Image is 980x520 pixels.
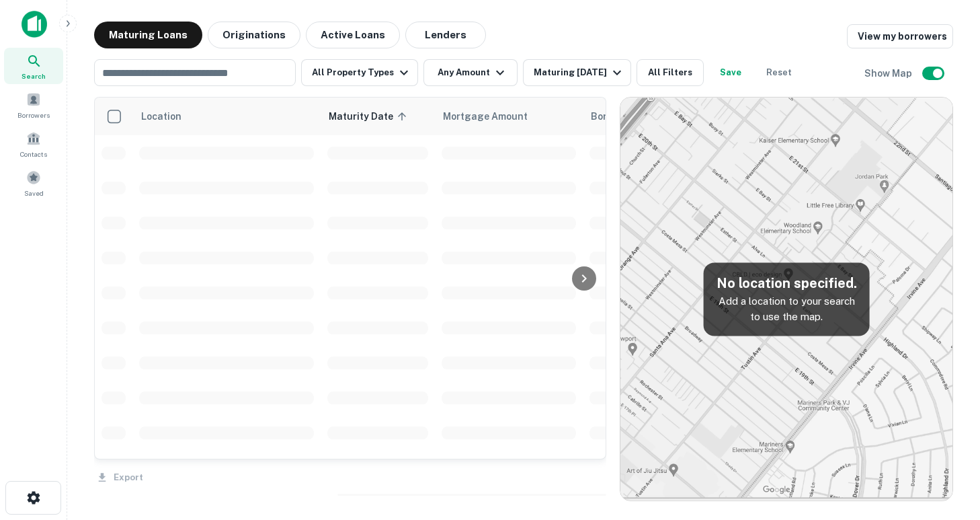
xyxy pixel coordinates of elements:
[132,98,321,135] th: Location
[4,87,63,123] a: Borrowers
[523,59,631,86] button: Maturing [DATE]
[620,98,952,500] img: map-placeholder.webp
[17,110,50,120] span: Borrowers
[709,59,752,86] button: Save your search to get updates of matches that match your search criteria.
[534,65,625,81] div: Maturing [DATE]
[423,59,518,86] button: Any Amount
[329,108,411,124] span: Maturity Date
[301,59,418,86] button: All Property Types
[405,22,486,48] button: Lenders
[321,98,435,135] th: Maturity Date
[22,11,47,38] img: capitalize-icon.png
[22,71,46,81] span: Search
[4,48,63,84] a: Search
[714,273,859,293] h5: No location specified.
[24,188,44,198] span: Saved
[913,412,980,477] iframe: Chat Widget
[435,98,583,135] th: Mortgage Amount
[847,24,953,48] a: View my borrowers
[864,66,914,81] h6: Show Map
[140,108,181,124] span: Location
[4,165,63,201] a: Saved
[443,108,545,124] span: Mortgage Amount
[4,126,63,162] a: Contacts
[94,22,202,48] button: Maturing Loans
[758,59,801,86] button: Reset
[20,149,47,159] span: Contacts
[714,293,859,325] p: Add a location to your search to use the map.
[637,59,704,86] button: All Filters
[306,22,400,48] button: Active Loans
[208,22,300,48] button: Originations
